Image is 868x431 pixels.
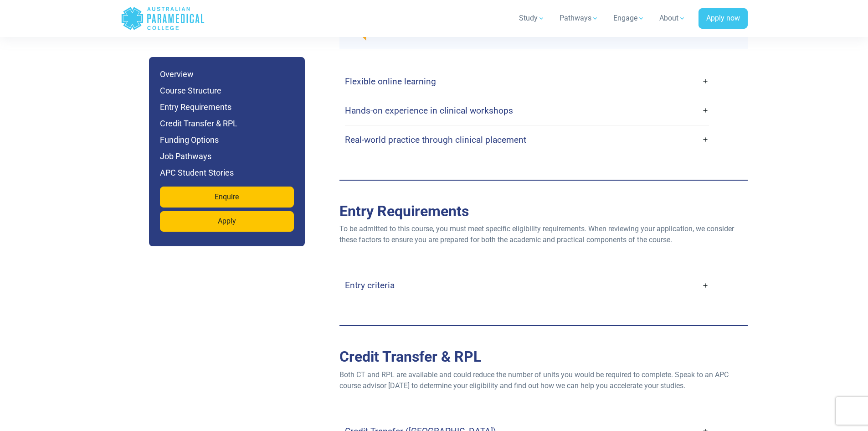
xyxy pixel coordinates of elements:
[339,348,748,365] h2: Credit Transfer & RPL
[345,129,709,151] a: Real-world practice through clinical placement
[699,8,748,29] a: Apply now
[345,105,513,116] h4: Hands-on experience in clinical workshops
[345,100,709,121] a: Hands-on experience in clinical workshops
[608,5,650,31] a: Engage
[121,4,205,33] a: Australian Paramedical College
[554,5,604,31] a: Pathways
[345,275,709,296] a: Entry criteria
[339,369,748,391] p: Both CT and RPL are available and could reduce the number of units you would be required to compl...
[339,203,748,220] h2: Entry Requirements
[345,135,526,145] h4: Real-world practice through clinical placement
[339,223,748,245] p: To be admitted to this course, you must meet specific eligibility requirements. When reviewing yo...
[345,76,436,87] h4: Flexible online learning
[514,5,550,31] a: Study
[345,280,395,291] h4: Entry criteria
[654,5,691,31] a: About
[345,71,709,92] a: Flexible online learning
